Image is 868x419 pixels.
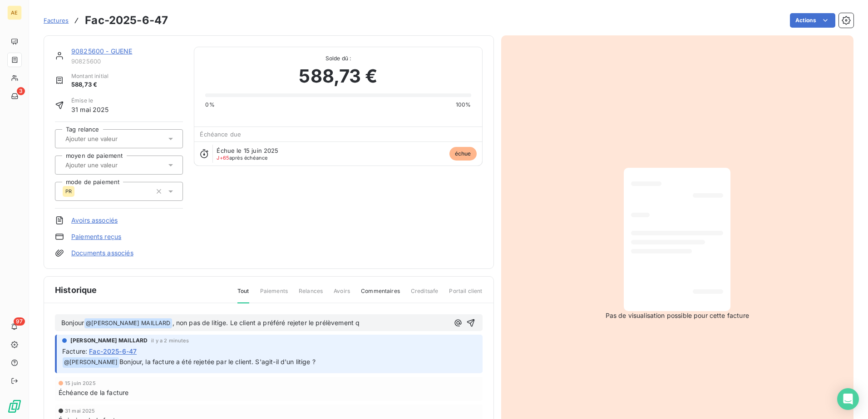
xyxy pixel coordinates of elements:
[449,147,477,161] span: échue
[44,16,69,25] a: Factures
[217,147,278,154] span: Échue le 15 juin 2025
[790,13,835,28] button: Actions
[55,284,97,296] span: Historique
[65,380,96,386] span: 15 juin 2025
[64,135,156,143] input: Ajouter une valeur
[71,80,108,89] span: 588,73 €
[71,58,183,65] span: 90825600
[200,131,241,138] span: Échéance due
[361,287,400,302] span: Commentaires
[64,161,156,169] input: Ajouter une valeur
[456,101,471,109] span: 100%
[71,232,121,241] a: Paiements reçus
[217,155,229,161] span: J+65
[837,388,859,410] div: Open Intercom Messenger
[71,72,108,80] span: Montant initial
[205,54,471,63] span: Solde dû :
[151,338,188,343] span: il y a 2 minutes
[7,89,21,103] a: 3
[299,287,323,302] span: Relances
[17,87,25,95] span: 3
[65,189,72,194] span: PR
[85,12,168,29] h3: Fac-2025-6-47
[62,346,87,356] span: Facture :
[205,101,214,109] span: 0%
[449,287,482,302] span: Portail client
[14,317,25,326] span: 97
[84,318,172,329] span: @ [PERSON_NAME] MAILLARD
[7,399,22,414] img: Logo LeanPay
[71,105,109,114] span: 31 mai 2025
[59,388,128,397] span: Échéance de la facture
[44,17,69,24] span: Factures
[7,5,22,20] div: AE
[260,287,288,302] span: Paiements
[63,357,119,368] span: @ [PERSON_NAME]
[70,336,148,345] span: [PERSON_NAME] MAILLARD
[71,248,133,258] a: Documents associés
[299,63,377,90] span: 588,73 €
[61,319,84,326] span: Bonjour
[237,287,249,303] span: Tout
[89,346,137,356] span: Fac-2025-6-47
[334,287,350,302] span: Avoirs
[173,319,360,326] span: , non pas de litige. Le client a préféré rejeter le prélèvement q
[71,47,132,55] a: 90825600 - GUENE
[71,216,118,225] a: Avoirs associés
[71,97,109,105] span: Émise le
[606,311,749,320] span: Pas de visualisation possible pour cette facture
[119,358,316,365] span: Bonjour, la facture a été rejetée par le client. S'agit-il d'un litige ?
[217,155,267,161] span: après échéance
[65,408,95,414] span: 31 mai 2025
[411,287,439,302] span: Creditsafe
